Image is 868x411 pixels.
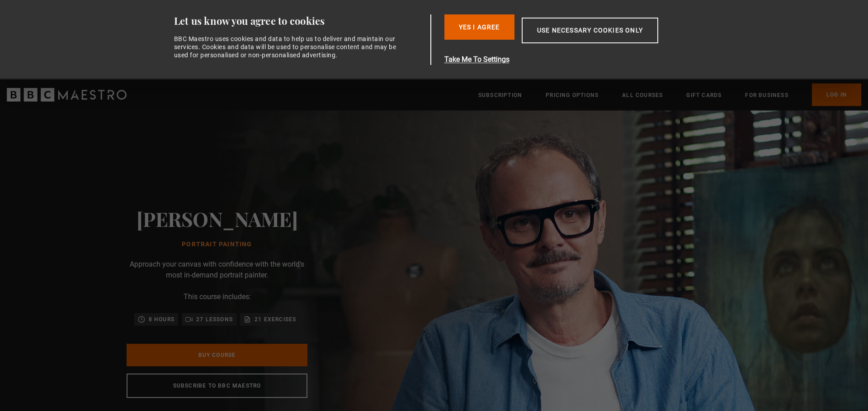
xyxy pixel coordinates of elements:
[255,315,296,324] p: 21 exercises
[174,35,402,60] div: BBC Maestro uses cookies and data to help us to deliver and maintain our services. Cookies and da...
[444,54,701,65] button: Take Me To Settings
[478,91,522,100] a: Subscription
[196,315,233,324] p: 27 lessons
[137,241,298,248] h1: Portrait Painting
[745,91,788,100] a: For business
[686,91,722,100] a: Gift Cards
[127,259,307,281] p: Approach your canvas with confidence with the world's most in-demand portrait painter.
[137,207,298,230] h2: [PERSON_NAME]
[622,91,663,100] a: All Courses
[812,83,861,106] a: Log In
[546,91,599,100] a: Pricing Options
[7,88,127,102] svg: BBC Maestro
[478,83,861,106] nav: Primary
[444,14,514,40] button: Yes I Agree
[184,291,251,302] p: This course includes:
[174,14,427,28] div: Let us know you agree to cookies
[522,18,658,43] button: Use necessary cookies only
[149,315,175,324] p: 8 hours
[127,344,307,366] a: Buy Course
